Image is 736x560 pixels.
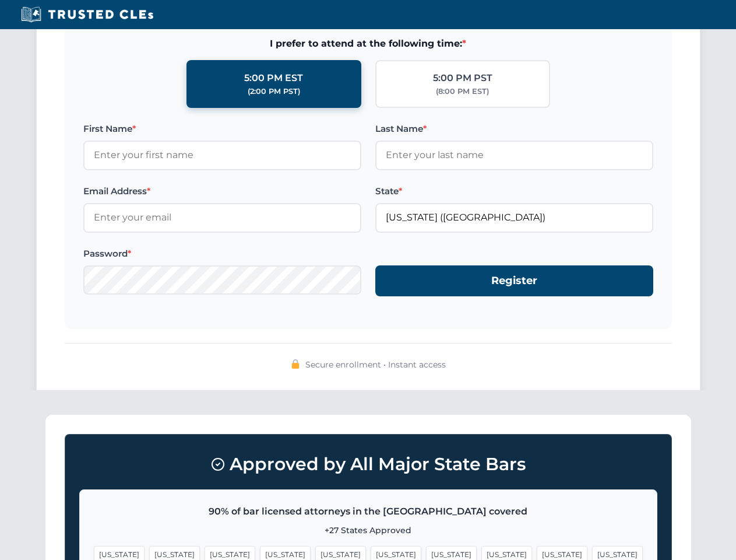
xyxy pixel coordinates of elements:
[375,203,653,232] input: Florida (FL)
[83,184,361,198] label: Email Address
[248,86,300,97] div: (2:00 PM PST)
[375,265,653,296] button: Register
[244,71,303,86] div: 5:00 PM EST
[433,71,492,86] div: 5:00 PM PST
[79,449,657,480] h3: Approved by All Major State Bars
[375,141,653,170] input: Enter your last name
[436,86,489,97] div: (8:00 PM EST)
[291,359,300,369] img: 🔒
[305,358,446,371] span: Secure enrollment • Instant access
[375,122,653,136] label: Last Name
[94,504,643,519] p: 90% of bar licensed attorneys in the [GEOGRAPHIC_DATA] covered
[94,524,643,537] p: +27 States Approved
[83,247,361,261] label: Password
[375,184,653,198] label: State
[83,36,653,51] span: I prefer to attend at the following time:
[83,122,361,136] label: First Name
[83,141,361,170] input: Enter your first name
[83,203,361,232] input: Enter your email
[17,6,157,23] img: Trusted CLEs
